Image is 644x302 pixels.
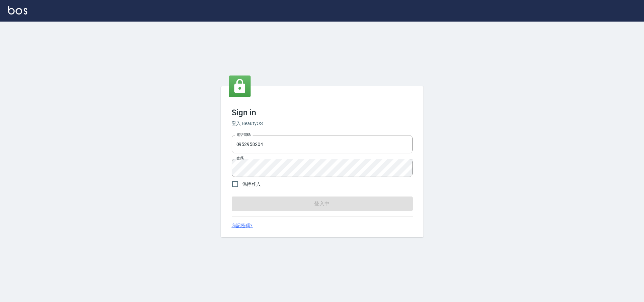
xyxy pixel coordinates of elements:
a: 忘記密碼? [232,222,253,229]
label: 電話號碼 [236,132,251,137]
label: 密碼 [236,156,243,161]
h6: 登入 BeautyOS [232,120,413,127]
img: Logo [8,6,27,14]
span: 保持登入 [242,181,261,188]
h3: Sign in [232,108,413,117]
